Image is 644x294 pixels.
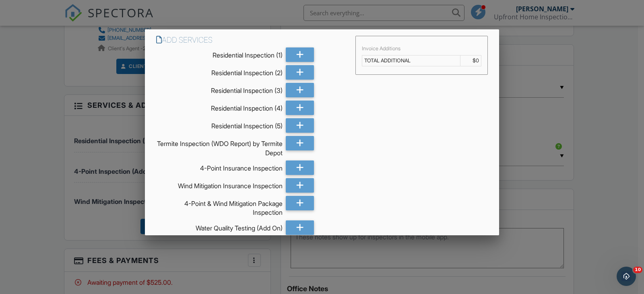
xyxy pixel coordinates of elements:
[156,196,283,217] div: 4-Point & Wind Mitigation Package Inspection
[617,267,636,286] iframe: Intercom live chat
[156,101,283,113] div: Residential Inspection (4)
[156,118,283,130] div: Residential Inspection (5)
[156,178,283,190] div: Wind Mitigation Insurance Inspection
[156,65,283,77] div: Residential Inspection (2)
[156,47,283,60] div: Residential Inspection (1)
[156,83,283,95] div: Residential Inspection (3)
[156,136,283,157] div: Termite Inspection (WDO Report) by Termite Depot
[460,56,481,66] td: $0
[633,267,642,273] span: 10
[156,160,283,173] div: 4-Point Insurance Inspection
[362,56,460,66] td: TOTAL ADDITIONAL
[362,45,481,52] div: Invoice Additions
[156,220,283,232] div: Water Quality Testing (Add On)
[156,36,346,44] h6: Add Services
